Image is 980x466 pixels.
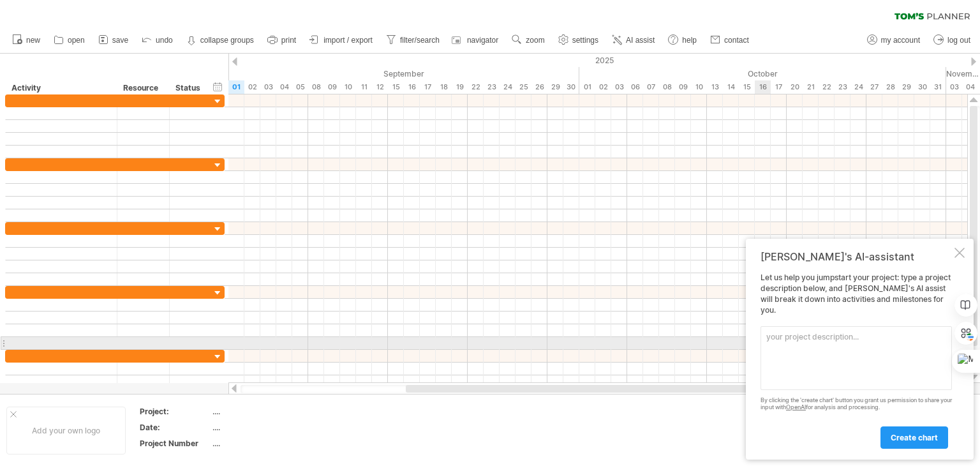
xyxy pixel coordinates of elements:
div: Tuesday, 30 September 2025 [563,80,579,94]
div: Friday, 3 October 2025 [611,80,627,94]
div: Tuesday, 23 September 2025 [484,80,500,94]
div: .... [212,438,320,449]
div: Wednesday, 22 October 2025 [819,80,835,94]
div: Thursday, 23 October 2025 [835,80,850,94]
div: Monday, 27 October 2025 [866,80,882,94]
div: Thursday, 4 September 2025 [276,80,292,94]
a: navigator [450,32,502,49]
div: Monday, 22 September 2025 [468,80,484,94]
div: Activity [11,82,110,94]
div: Friday, 10 October 2025 [691,80,707,94]
span: settings [572,36,598,45]
div: Monday, 13 October 2025 [707,80,723,94]
div: Project: [140,406,210,417]
div: Friday, 17 October 2025 [771,80,787,94]
div: September 2025 [228,67,579,80]
a: my account [864,32,924,49]
div: Tuesday, 4 November 2025 [962,80,978,94]
a: create chart [880,426,948,449]
div: Monday, 1 September 2025 [228,80,244,94]
a: OpenAI [786,403,806,410]
div: Friday, 31 October 2025 [930,80,946,94]
div: Monday, 29 September 2025 [547,80,563,94]
a: settings [555,32,602,49]
span: help [682,36,697,45]
span: navigator [467,36,498,45]
div: Friday, 12 September 2025 [372,80,388,94]
span: open [68,36,85,45]
div: [PERSON_NAME]'s AI-assistant [761,250,952,263]
div: Wednesday, 17 September 2025 [420,80,436,94]
span: filter/search [400,36,440,45]
div: .... [212,422,320,433]
span: undo [156,36,173,45]
div: Status [175,82,204,94]
div: Thursday, 18 September 2025 [436,80,452,94]
div: .... [212,406,320,417]
div: Let us help you jumpstart your project: type a project description below, and [PERSON_NAME]'s AI ... [761,273,952,448]
div: Wednesday, 1 October 2025 [579,80,595,94]
div: Date: [140,422,210,433]
div: Resource [123,82,162,94]
span: create chart [891,433,938,442]
div: Project Number [140,438,210,449]
div: Thursday, 30 October 2025 [914,80,930,94]
div: Tuesday, 9 September 2025 [324,80,340,94]
a: log out [930,32,974,49]
span: AI assist [626,36,655,45]
span: import / export [323,36,373,45]
div: Friday, 24 October 2025 [850,80,866,94]
div: Wednesday, 15 October 2025 [739,80,755,94]
div: October 2025 [579,67,946,80]
a: import / export [306,32,376,49]
div: Wednesday, 3 September 2025 [260,80,276,94]
div: By clicking the 'create chart' button you grant us permission to share your input with for analys... [761,397,952,411]
a: new [9,32,44,49]
a: AI assist [609,32,658,49]
a: contact [707,32,753,49]
div: Tuesday, 14 October 2025 [723,80,739,94]
div: Tuesday, 7 October 2025 [643,80,659,94]
div: Thursday, 25 September 2025 [516,80,531,94]
div: Tuesday, 2 September 2025 [244,80,260,94]
span: my account [881,36,920,45]
a: collapse groups [183,32,258,49]
div: Tuesday, 28 October 2025 [882,80,898,94]
div: Wednesday, 29 October 2025 [898,80,914,94]
div: Thursday, 9 October 2025 [675,80,691,94]
span: new [26,36,40,45]
div: Thursday, 2 October 2025 [595,80,611,94]
div: Monday, 6 October 2025 [627,80,643,94]
div: Wednesday, 24 September 2025 [500,80,516,94]
div: Wednesday, 10 September 2025 [340,80,356,94]
div: Monday, 8 September 2025 [308,80,324,94]
div: Tuesday, 16 September 2025 [404,80,420,94]
div: Friday, 19 September 2025 [452,80,468,94]
span: zoom [526,36,544,45]
span: print [281,36,296,45]
div: Thursday, 16 October 2025 [755,80,771,94]
div: Friday, 26 September 2025 [531,80,547,94]
strong: collapse groups [200,36,254,45]
span: save [112,36,128,45]
a: help [665,32,701,49]
a: undo [138,32,177,49]
span: contact [724,36,749,45]
span: log out [947,36,970,45]
a: open [50,32,89,49]
a: print [264,32,300,49]
a: save [95,32,132,49]
div: Monday, 15 September 2025 [388,80,404,94]
div: Monday, 20 October 2025 [787,80,803,94]
div: Thursday, 11 September 2025 [356,80,372,94]
a: filter/search [383,32,443,49]
div: Monday, 3 November 2025 [946,80,962,94]
a: zoom [509,32,548,49]
div: Tuesday, 21 October 2025 [803,80,819,94]
div: Add your own logo [6,407,126,455]
div: Friday, 5 September 2025 [292,80,308,94]
div: Wednesday, 8 October 2025 [659,80,675,94]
